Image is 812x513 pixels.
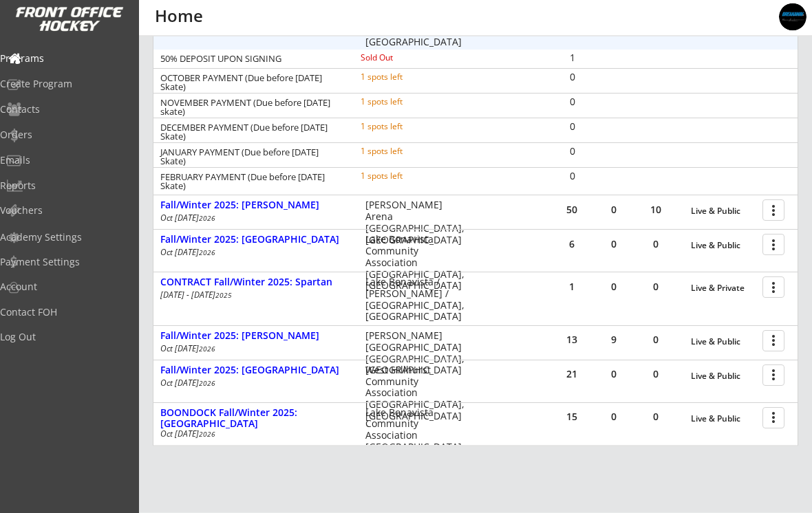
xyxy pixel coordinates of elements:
[365,408,471,466] div: Lake Bonavista Community Association [GEOGRAPHIC_DATA], [GEOGRAPHIC_DATA]
[691,372,756,382] div: Live & Public
[762,365,784,386] button: more_vert
[593,336,634,345] div: 9
[361,148,445,156] div: 1 spots left
[593,370,634,380] div: 0
[691,338,756,347] div: Live & Public
[160,292,347,300] div: [DATE] - [DATE]
[762,331,784,352] button: more_vert
[160,277,351,289] div: CONTRACT Fall/Winter 2025: Spartan
[551,413,592,422] div: 15
[635,336,676,345] div: 0
[215,291,232,301] em: 2025
[551,336,592,345] div: 13
[551,283,592,292] div: 1
[635,370,676,380] div: 0
[552,54,592,63] div: 1
[552,73,592,83] div: 0
[160,408,351,431] div: BOONDOCK Fall/Winter 2025: [GEOGRAPHIC_DATA]
[635,283,676,292] div: 0
[199,379,215,389] em: 2026
[160,149,342,166] div: JANUARY PAYMENT (Due before [DATE] Skate)
[199,430,215,439] em: 2026
[160,331,351,342] div: Fall/Winter 2025: [PERSON_NAME]
[160,173,342,191] div: FEBRUARY PAYMENT (Due before [DATE] Skate)
[160,345,347,353] div: Oct [DATE]
[365,365,471,423] div: West Hillhurst Community Association [GEOGRAPHIC_DATA], [GEOGRAPHIC_DATA]
[552,98,592,107] div: 0
[160,55,342,64] div: 50% DEPOSIT UPON SIGNING
[762,200,784,221] button: more_vert
[552,147,592,157] div: 0
[691,415,756,424] div: Live & Public
[199,214,215,223] em: 2026
[593,206,634,215] div: 0
[160,124,342,142] div: DECEMBER PAYMENT (Due before [DATE] Skate)
[635,206,676,215] div: 10
[160,234,351,246] div: Fall/Winter 2025: [GEOGRAPHIC_DATA]
[361,123,445,131] div: 1 spots left
[551,206,592,215] div: 50
[160,99,342,117] div: NOVEMBER PAYMENT (Due before [DATE] skate)
[365,277,471,323] div: Lake Bonavista / [PERSON_NAME] / [GEOGRAPHIC_DATA], [GEOGRAPHIC_DATA]
[160,380,347,388] div: Oct [DATE]
[762,277,784,298] button: more_vert
[691,241,756,251] div: Live & Public
[762,408,784,429] button: more_vert
[365,200,471,246] div: [PERSON_NAME] Arena [GEOGRAPHIC_DATA], [GEOGRAPHIC_DATA]
[551,240,592,250] div: 6
[593,283,634,292] div: 0
[691,207,756,217] div: Live & Public
[160,430,347,439] div: Oct [DATE]
[762,234,784,256] button: more_vert
[551,370,592,380] div: 21
[361,54,445,63] div: Sold Out
[160,74,342,92] div: OCTOBER PAYMENT (Due before [DATE] Skate)
[593,240,634,250] div: 0
[635,240,676,250] div: 0
[160,249,347,257] div: Oct [DATE]
[365,234,471,292] div: Lake Bonavista Community Association [GEOGRAPHIC_DATA], [GEOGRAPHIC_DATA]
[160,215,347,223] div: Oct [DATE]
[361,173,445,181] div: 1 spots left
[552,172,592,182] div: 0
[361,74,445,82] div: 1 spots left
[160,200,351,212] div: Fall/Winter 2025: [PERSON_NAME]
[593,413,634,422] div: 0
[199,345,215,354] em: 2026
[691,284,756,294] div: Live & Private
[552,122,592,132] div: 0
[160,365,351,377] div: Fall/Winter 2025: [GEOGRAPHIC_DATA]
[199,248,215,258] em: 2026
[361,98,445,107] div: 1 spots left
[635,413,676,422] div: 0
[365,331,471,377] div: [PERSON_NAME][GEOGRAPHIC_DATA] [GEOGRAPHIC_DATA], [GEOGRAPHIC_DATA]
